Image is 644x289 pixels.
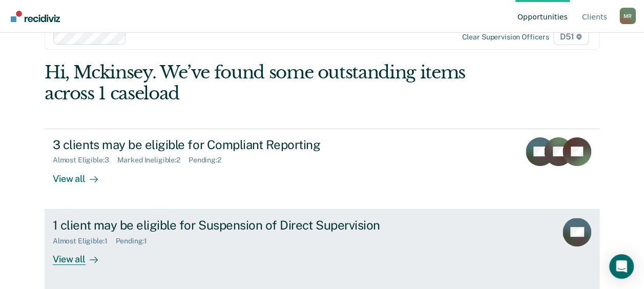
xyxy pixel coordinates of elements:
button: Profile dropdown button [619,8,636,24]
div: Marked Ineligible : 2 [117,156,189,164]
div: M R [619,8,636,24]
div: Clear supervision officers [462,33,549,42]
div: 1 client may be eligible for Suspension of Direct Supervision [53,218,412,233]
div: 3 clients may be eligible for Compliant Reporting [53,137,412,152]
div: Almost Eligible : 3 [53,156,117,164]
div: Open Intercom Messenger [609,254,634,279]
div: View all [53,245,110,265]
div: Hi, Mckinsey. We’ve found some outstanding items across 1 caseload [45,62,489,104]
div: View all [53,164,110,184]
img: Recidiviz [11,11,60,22]
a: 3 clients may be eligible for Compliant ReportingAlmost Eligible:3Marked Ineligible:2Pending:2Vie... [45,129,599,210]
div: Pending : 1 [116,237,156,245]
div: Pending : 2 [189,156,230,164]
div: Almost Eligible : 1 [53,237,116,245]
span: D51 [553,29,589,45]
